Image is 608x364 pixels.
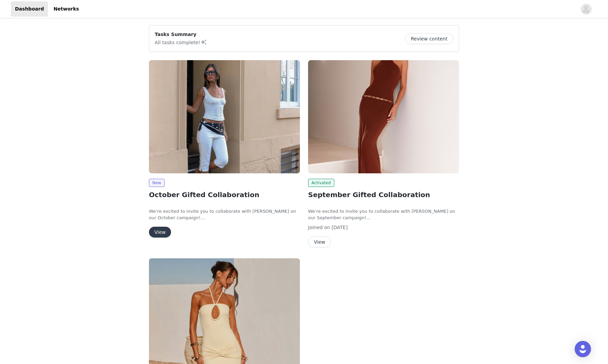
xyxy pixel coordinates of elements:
[308,225,330,230] span: Joined on
[149,227,171,238] button: View
[308,237,331,247] button: View
[583,4,589,15] div: avatar
[155,31,207,38] p: Tasks Summary
[11,1,48,17] a: Dashboard
[575,341,591,357] div: Open Intercom Messenger
[308,190,459,200] h2: September Gifted Collaboration
[155,38,207,46] p: All tasks complete!
[149,230,171,235] a: View
[149,190,300,200] h2: October Gifted Collaboration
[308,240,331,245] a: View
[308,208,459,221] p: We’re excited to invite you to collaborate with [PERSON_NAME] on our September campaign!
[149,179,165,187] span: New
[308,60,459,173] img: Peppermayo AUS
[49,1,83,17] a: Networks
[149,208,300,221] p: We’re excited to invite you to collaborate with [PERSON_NAME] on our October campaign!
[405,33,453,44] button: Review content
[308,179,334,187] span: Activated
[149,60,300,173] img: Peppermayo AUS
[332,225,348,230] span: [DATE]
